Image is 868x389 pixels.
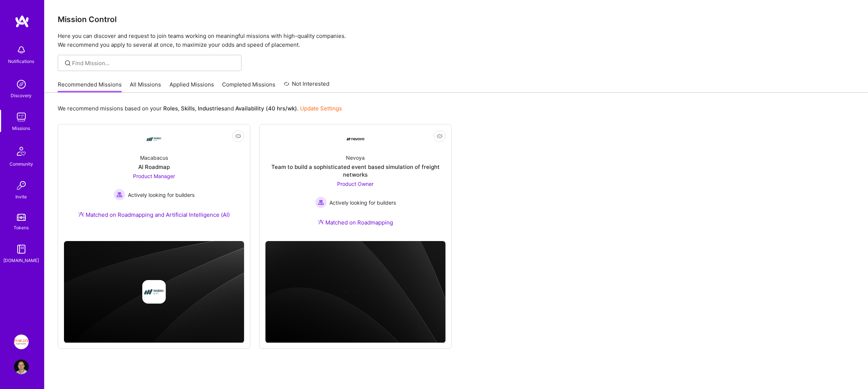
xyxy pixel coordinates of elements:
input: Find Mission... [72,59,236,67]
img: logo [15,15,29,28]
img: teamwork [14,110,29,124]
div: Macabacus [140,154,168,162]
a: All Missions [130,81,161,93]
a: Completed Missions [222,81,276,93]
i: icon EyeClosed [437,133,443,139]
a: Insight Partners: Data & AI - Sourcing [12,335,31,349]
a: Company LogoNevoyaTeam to build a sophisticated event based simulation of freight networksProduct... [265,130,446,235]
div: Discovery [11,92,32,99]
b: Roles [163,105,178,112]
p: We recommend missions based on your , , and . [58,105,342,112]
img: Actively looking for builders [315,197,327,208]
img: cover [64,241,244,343]
a: User Avatar [12,360,31,374]
b: Availability (40 hrs/wk) [235,105,297,112]
img: Ateam Purple Icon [318,219,324,225]
img: discovery [14,77,29,92]
div: [DOMAIN_NAME] [4,257,39,264]
img: bell [14,43,29,57]
div: Nevoya [346,154,365,162]
div: Notifications [8,57,35,65]
a: Recommended Missions [58,81,122,93]
img: Invite [14,178,29,193]
img: cover [265,241,446,343]
img: guide book [14,242,29,257]
img: User Avatar [14,360,29,374]
img: Ateam Purple Icon [78,211,84,217]
div: Matched on Roadmapping and Artificial Intelligence (AI) [78,211,230,219]
span: Actively looking for builders [128,191,195,199]
b: Industries [198,105,224,112]
a: Applied Missions [169,81,214,93]
img: Company Logo [145,130,163,148]
p: Here you can discover and request to join teams working on meaningful missions with high-quality ... [58,32,855,49]
i: icon EyeClosed [235,133,241,139]
div: Team to build a sophisticated event based simulation of freight networks [265,163,446,178]
div: Matched on Roadmapping [318,219,393,226]
div: Community [10,160,33,168]
div: Tokens [14,224,29,231]
span: Product Owner [337,181,374,187]
a: Company LogoMacabacusAI RoadmapProduct Manager Actively looking for buildersActively looking for ... [64,130,244,233]
img: Insight Partners: Data & AI - Sourcing [14,335,29,349]
i: icon SearchGrey [64,59,72,67]
img: Company logo [142,280,166,304]
b: Skills [181,105,195,112]
div: Invite [16,193,27,201]
span: Actively looking for builders [330,199,396,206]
span: Product Manager [133,173,175,179]
div: AI Roadmap [138,163,170,171]
a: Update Settings [300,105,342,112]
div: Missions [12,124,31,132]
h3: Mission Control [58,15,855,24]
a: Not Interested [284,79,330,93]
img: Community [12,142,30,160]
img: Company Logo [347,138,364,141]
img: tokens [17,214,26,221]
img: Actively looking for builders [114,189,125,201]
img: Company logo [344,280,367,304]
